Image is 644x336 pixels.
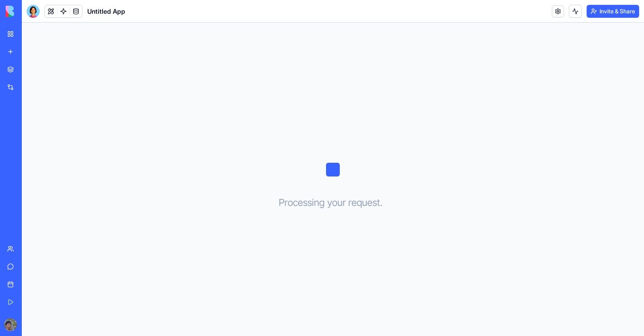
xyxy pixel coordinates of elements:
img: ACg8ocKtzIvw67-hOFaK7x2Eg_4uBMM6Fd6YO9YKnqw18cheOXDli-g=s96-c [4,318,17,331]
h3: Processing your request [279,196,387,209]
img: logo [6,6,56,17]
button: Invite & Share [587,5,639,18]
span: Untitled App [87,6,125,16]
span: . [380,196,383,209]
